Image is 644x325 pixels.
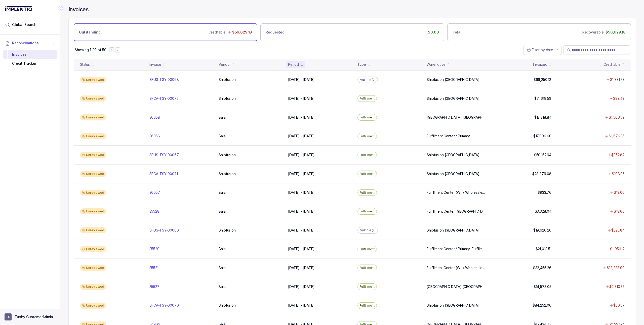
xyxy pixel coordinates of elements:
[536,246,551,251] p: $21,013.51
[219,115,225,120] p: Baja
[219,152,236,157] p: Shipfusion
[3,49,57,69] div: Reconciliations
[427,62,446,67] div: Warehouse
[219,303,236,308] p: Shipfusion
[288,77,315,82] p: [DATE] - [DATE]
[357,62,366,67] div: Type
[606,30,626,35] p: $56,629.18
[533,134,551,139] p: $17,096.60
[360,303,375,308] p: Fulfillment
[288,134,315,139] p: [DATE] - [DATE]
[427,284,486,289] p: [GEOGRAPHIC_DATA] [GEOGRAPHIC_DATA] / [US_STATE]
[534,115,551,120] p: $13,218.84
[360,247,375,252] p: Fulfillment
[149,303,179,308] p: SFCA-TSY-00070
[80,227,106,233] div: Unreviewed
[427,209,486,214] p: Fulfillment Center [GEOGRAPHIC_DATA] / [US_STATE], [US_STATE]-Wholesale / [US_STATE]-Wholesale
[80,62,90,67] div: Status
[427,134,470,139] p: Fulfillment Center / Primary
[149,134,160,139] p: 36056
[613,96,625,101] p: $93.48
[12,22,36,27] span: Global Search
[428,30,439,35] p: $0.00
[533,228,551,233] p: $19,626.26
[219,190,225,195] p: Baja
[534,284,551,289] p: $14,573.05
[12,41,39,46] span: Reconciliations
[524,45,561,55] button: Date Range Picker
[149,171,178,176] p: SFCA-TSY-00071
[219,96,236,101] p: Shipfusion
[80,208,106,214] div: Unreviewed
[360,265,375,270] p: Fulfillment
[57,6,63,12] div: Collapse Icon
[79,30,100,35] p: Outstanding
[611,152,625,157] p: $352.87
[533,62,547,67] div: Invoiced
[149,246,159,251] p: 35520
[427,115,486,120] p: [GEOGRAPHIC_DATA] [GEOGRAPHIC_DATA] / [US_STATE]
[427,77,486,82] p: Shipfusion [GEOGRAPHIC_DATA], Shipfusion [GEOGRAPHIC_DATA]
[80,303,106,309] div: Unreviewed
[80,133,106,139] div: Unreviewed
[614,209,625,214] p: $18.00
[288,209,315,214] p: [DATE] - [DATE]
[149,228,179,233] p: SFUS-TSY-00066
[266,30,285,35] p: Requested
[149,62,161,67] div: Invoice
[80,95,106,102] div: Unreviewed
[534,77,551,82] p: $66,250.18
[288,246,315,251] p: [DATE] - [DATE]
[5,313,56,320] button: User initialsTushy CustomerAdmin
[609,115,625,120] p: $1,506.59
[453,30,461,35] p: Total
[360,77,376,82] p: Multiple (2)
[288,303,315,308] p: [DATE] - [DATE]
[288,265,315,270] p: [DATE] - [DATE]
[427,152,486,157] p: Shipfusion [GEOGRAPHIC_DATA], Shipfusion [GEOGRAPHIC_DATA]
[149,284,159,289] p: 35527
[219,209,225,214] p: Baja
[288,228,315,233] p: [DATE] - [DATE]
[80,77,106,83] div: Unreviewed
[219,77,236,82] p: Shipfusion
[533,303,551,308] p: $84,252.06
[538,190,551,195] p: $933.76
[219,246,225,251] p: Baja
[532,171,551,176] p: $28,379.08
[219,228,236,233] p: Shipfusion
[360,209,375,214] p: Fulfillment
[3,38,57,49] button: Reconciliations
[80,114,106,120] div: Unreviewed
[360,134,375,139] p: Fulfillment
[288,62,299,67] div: Period
[609,134,625,139] p: $1,676.35
[80,171,106,177] div: Unreviewed
[610,246,625,251] p: $1,956.12
[532,48,553,52] span: Filter by date
[149,77,179,82] p: SFUS-TSY-00068
[149,265,158,270] p: 35521
[288,152,315,157] p: [DATE] - [DATE]
[534,152,551,157] p: $50,157.94
[219,171,236,176] p: Shipfusion
[149,190,160,195] p: 36057
[611,228,625,233] p: $325.84
[614,190,625,195] p: $18.00
[80,152,106,158] div: Unreviewed
[427,190,486,195] p: Fulfillment Center (W) / Wholesale, Fulfillment Center / Primary
[68,6,89,13] h4: Invoices
[7,50,53,59] div: Invoices
[582,30,603,35] p: Recoverable
[288,115,315,120] p: [DATE] - [DATE]
[533,265,551,270] p: $32,455.26
[149,96,179,101] p: SFCA-TSY-00072
[360,171,375,176] p: Fulfillment
[7,59,53,68] div: Credit Tracker
[360,96,375,101] p: Fulfillment
[75,47,106,52] p: Showing 1-30 of 59
[80,265,106,271] div: Unreviewed
[75,47,106,52] div: Remaining page entries
[527,47,553,52] search: Date Range Picker
[15,314,53,319] p: Tushy CustomerAdmin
